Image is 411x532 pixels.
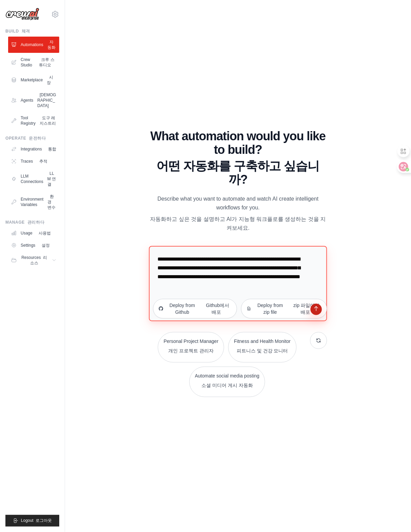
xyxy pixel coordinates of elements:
div: Operate [5,136,59,141]
font: 사용법 [39,231,51,236]
font: 어떤 자동화를 구축하고 싶습니까? [157,159,320,186]
div: Manage [5,220,59,225]
h1: What automation would you like to build? [149,129,327,189]
a: Crew Studio 크루 스튜디오 [8,54,59,70]
a: Agents [DEMOGRAPHIC_DATA] [8,89,59,111]
a: Automations 자동화 [8,37,59,53]
span: Logout [21,518,52,524]
a: Settings 설정 [8,240,59,251]
p: Describe what you want to automate and watch AI create intelligent workflows for you. [149,195,327,235]
span: Resources [21,255,48,266]
button: Resources 리소스 [8,252,59,268]
font: 관리하다 [27,220,44,225]
a: Tool Registry 도구 레지스트리 [8,112,59,129]
font: 자동화하고 싶은 것을 설명하고 AI가 지능형 워크플로를 생성하는 것을 지켜보세요. [150,216,326,231]
a: Marketplace 시장 [8,72,59,88]
font: 크루 스튜디오 [39,57,55,67]
font: 자동화 [47,40,56,50]
div: 채팅 위젯 [377,499,411,532]
img: Logo [5,8,39,21]
div: Build [5,28,59,34]
button: Automate social media posting소셜 미디어 게시 자동화 [189,367,265,397]
font: 추적 [39,159,47,164]
font: 도구 레지스트리 [40,116,56,126]
font: 체격 [22,29,30,34]
font: 환경 변수 [47,194,56,210]
iframe: Chat Widget [377,499,411,532]
font: [DEMOGRAPHIC_DATA] [37,93,56,108]
a: Integrations 통합 [8,144,59,155]
font: 피트니스 및 건강 모니터 [237,348,288,353]
font: 소셜 미디어 게시 자동화 [201,383,253,388]
a: Usage 사용법 [8,228,59,239]
font: 로그아웃 [36,518,52,523]
a: Environment Variables 환경 변수 [8,191,59,213]
font: 시장 [47,75,53,85]
button: Fitness and Health Monitor피트니스 및 건강 모니터 [228,332,296,363]
a: Traces 추적 [8,156,59,167]
button: Logout 로그아웃 [5,515,59,527]
font: 통합 [48,147,56,151]
font: 설정 [42,243,50,248]
font: 개인 프로젝트 관리자 [168,348,214,353]
a: LLM Connections LLM 연결 [8,168,59,190]
font: LLM 연결 [47,171,56,187]
font: 운전하다 [29,136,46,141]
button: Personal Project Manager개인 프로젝트 관리자 [158,332,224,363]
